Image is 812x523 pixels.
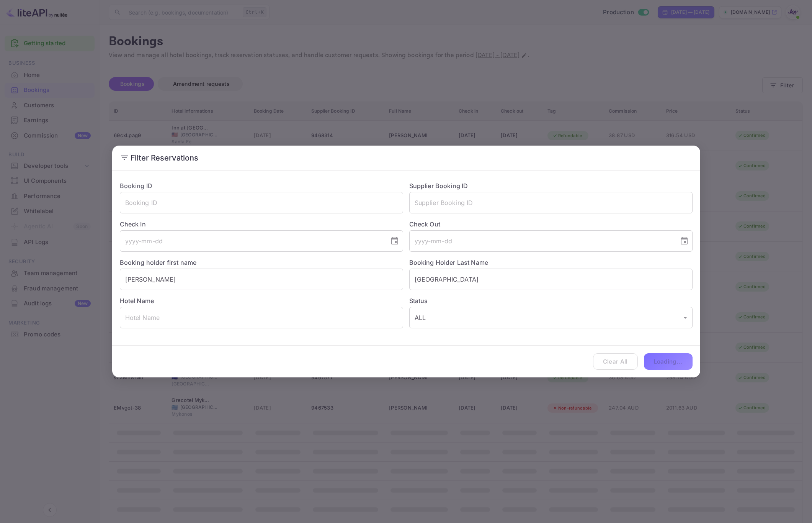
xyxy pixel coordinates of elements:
[409,259,489,266] label: Booking Holder Last Name
[409,220,693,229] label: Check Out
[409,192,693,213] input: Supplier Booking ID
[120,192,403,213] input: Booking ID
[409,230,673,252] input: yyyy-mm-dd
[120,297,154,305] label: Hotel Name
[120,259,197,266] label: Booking holder first name
[409,307,693,328] div: ALL
[409,269,693,290] input: Holder Last Name
[120,220,403,229] label: Check In
[676,233,692,249] button: Choose date
[112,146,700,170] h2: Filter Reservations
[409,182,468,190] label: Supplier Booking ID
[120,307,403,328] input: Hotel Name
[120,182,153,190] label: Booking ID
[387,233,402,249] button: Choose date
[409,296,693,305] label: Status
[120,230,384,252] input: yyyy-mm-dd
[120,269,403,290] input: Holder First Name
